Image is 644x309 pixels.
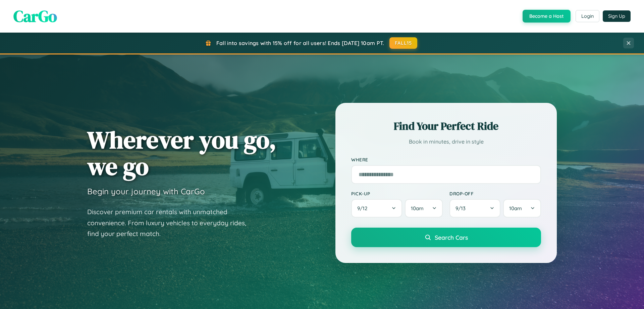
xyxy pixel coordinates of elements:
[455,205,469,211] span: 9 / 13
[523,10,571,23] button: Become a Host
[87,126,276,180] h1: Wherever you go, we go
[449,199,500,218] button: 9/13
[576,10,599,22] button: Login
[357,205,371,211] span: 9 / 12
[13,5,57,27] span: CarGo
[435,234,468,241] span: Search Cars
[509,205,522,211] span: 10am
[503,199,541,218] button: 10am
[351,157,541,162] label: Where
[351,191,443,196] label: Pick-up
[216,40,384,46] span: Fall into savings with 15% off for all users! Ends [DATE] 10am PT.
[87,186,205,196] h3: Begin your journey with CarGo
[411,205,424,211] span: 10am
[405,199,443,218] button: 10am
[351,228,541,247] button: Search Cars
[449,191,541,196] label: Drop-off
[87,206,255,239] p: Discover premium car rentals with unmatched convenience. From luxury vehicles to everyday rides, ...
[603,10,631,22] button: Sign Up
[351,119,541,133] h2: Find Your Perfect Ride
[351,137,541,147] p: Book in minutes, drive in style
[351,199,402,218] button: 9/12
[389,37,418,49] button: FALL15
